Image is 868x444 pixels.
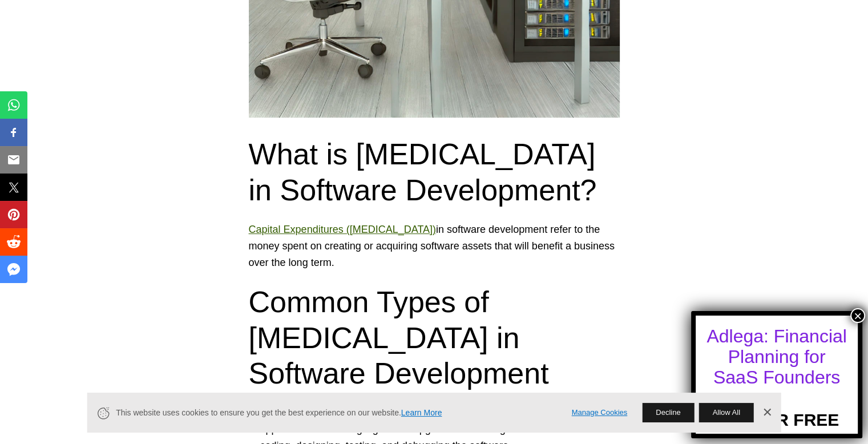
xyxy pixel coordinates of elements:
[758,404,776,421] a: Dismiss Banner
[96,406,110,420] svg: Cookie Icon
[116,407,555,419] span: This website uses cookies to ensure you get the best experience on our website.
[714,391,839,430] a: TRY FOR FREE
[706,326,847,388] div: Adlega: Financial Planning for SaaS Founders
[401,408,442,417] a: Learn More
[699,403,753,422] button: Allow All
[642,403,694,422] button: Decline
[850,308,865,323] button: Close
[249,136,620,208] h2: What is [MEDICAL_DATA] in Software Development?
[249,221,620,271] p: in software development refer to the money spent on creating or acquiring software assets that wi...
[249,284,620,391] h2: Common Types of [MEDICAL_DATA] in Software Development
[249,224,436,235] a: Capital Expenditures ([MEDICAL_DATA])
[572,407,628,419] a: Manage Cookies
